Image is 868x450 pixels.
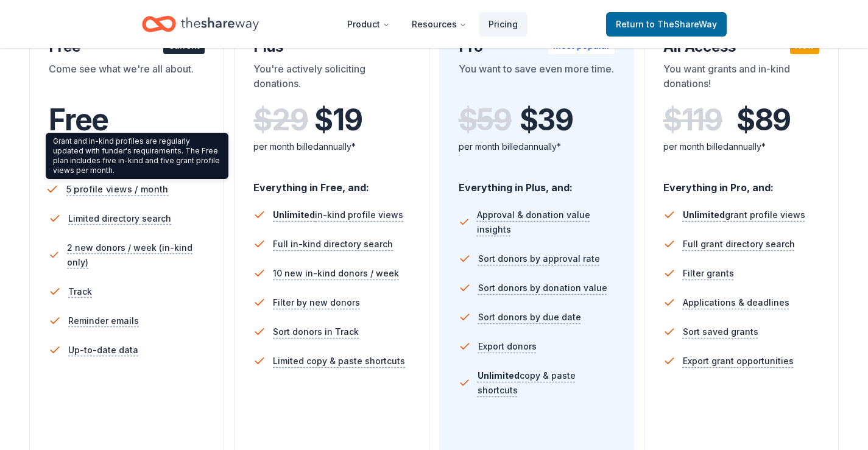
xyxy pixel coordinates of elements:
span: $ 19 [314,103,362,137]
span: 2 new donors / week (in-kind only) [67,241,205,270]
span: Sort donors in Track [273,325,359,339]
div: per month billed annually* [253,139,409,154]
div: You want grants and in-kind donations! [663,62,819,96]
span: 5 profile views / month [66,181,169,197]
span: Limited directory search [68,211,171,226]
span: Track [68,284,92,299]
span: Export grant opportunities [683,354,794,368]
div: You want to save even more time. [459,62,615,96]
span: Full in-kind directory search [273,237,393,251]
span: Sort donors by due date [478,310,581,325]
span: Unlimited [683,209,725,220]
a: Returnto TheShareWay [606,12,727,37]
div: Come see what we're all about. [49,62,205,96]
span: Full grant directory search [683,237,795,251]
span: in-kind profile views [273,209,403,220]
div: Everything in Pro, and: [663,170,819,195]
span: Reminder emails [68,314,139,328]
span: Applications & deadlines [683,295,789,310]
span: to TheShareWay [646,19,717,29]
nav: Main [337,10,528,38]
span: $ 89 [736,103,791,137]
span: Free [49,102,108,138]
span: $ 39 [520,103,573,137]
span: Filter by new donors [273,295,360,310]
span: Unlimited [273,209,315,220]
div: per month billed annually* [663,139,819,154]
span: Unlimited [478,370,520,381]
span: Return [616,17,717,32]
div: Everything in Free, and: [253,170,409,195]
div: You're actively soliciting donations. [253,62,409,96]
span: Limited copy & paste shortcuts [273,354,405,368]
div: Everything in Plus, and: [459,170,615,195]
span: copy & paste shortcuts [478,370,576,395]
a: Pricing [479,12,528,37]
button: Product [337,12,400,37]
div: per month billed annually* [459,139,615,154]
span: Sort donors by approval rate [478,251,600,266]
span: Filter grants [683,266,734,281]
a: Home [142,10,259,38]
span: Up-to-date data [68,343,138,357]
span: grant profile views [683,209,805,220]
span: 10 new in-kind donors / week [273,266,399,281]
button: Resources [402,12,476,37]
span: Export donors [478,339,537,354]
span: Sort donors by donation value [478,281,607,295]
span: Sort saved grants [683,325,758,339]
span: Approval & donation value insights [477,208,615,237]
div: Grant and in-kind profiles are regularly updated with funder's requirements. The Free plan includ... [46,133,228,179]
